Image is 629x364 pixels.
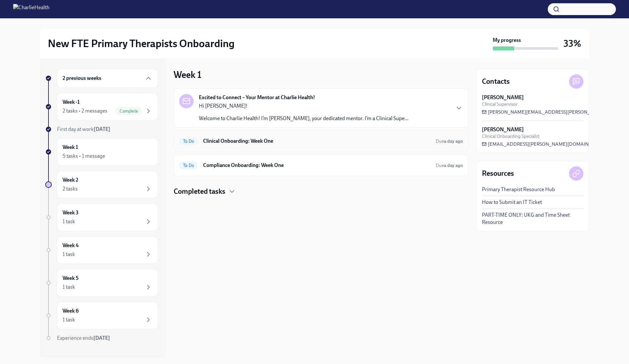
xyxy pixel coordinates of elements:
a: PART-TIME ONLY: UKG and Time Sheet Resource [482,211,583,226]
h6: Week 2 [63,176,78,184]
span: Due [436,138,463,144]
a: Week 61 task [45,302,158,329]
span: Clinical Supervisor [482,101,518,107]
a: [EMAIL_ADDRESS][PERSON_NAME][DOMAIN_NAME] [482,141,607,147]
div: 5 tasks • 1 message [63,153,105,160]
h6: Week 1 [63,144,78,151]
strong: Excited to Connect – Your Mentor at Charlie Health! [199,94,315,101]
h6: Week -1 [63,99,80,106]
strong: a day ago [444,138,463,144]
div: 2 tasks • 2 messages [63,107,107,115]
a: Week 15 tasks • 1 message [45,138,158,166]
span: Clinical Onboarding Specialist [482,133,540,139]
span: Complete [116,109,142,114]
a: How to Submit an IT Ticket [482,199,542,206]
div: 2 previous weeks [57,69,158,88]
strong: [PERSON_NAME] [482,94,524,101]
strong: [PERSON_NAME] [482,126,524,133]
div: 1 task [63,251,75,258]
strong: a day ago [444,163,463,168]
h3: Week 1 [174,69,201,81]
h6: Week 4 [63,242,79,249]
span: Experience ends [57,335,110,341]
h6: Week 6 [63,307,79,315]
div: 2 tasks [63,185,78,192]
div: 1 task [63,218,75,225]
strong: [DATE] [94,126,110,132]
span: To Do [179,139,198,144]
a: To DoCompliance Onboarding: Week OneDuea day ago [179,160,463,171]
h6: 2 previous weeks [63,75,101,82]
div: 1 task [63,316,75,323]
h4: Contacts [482,77,510,86]
h6: Compliance Onboarding: Week One [203,162,430,169]
a: Primary Therapist Resource Hub [482,186,555,193]
a: Week 31 task [45,204,158,231]
span: To Do [179,163,198,168]
p: Welcome to Charlie Health! I’m [PERSON_NAME], your dedicated mentor. I’m a Clinical Supe... [199,115,409,122]
span: October 12th, 2025 10:00 [436,162,463,169]
div: 1 task [63,283,75,291]
h6: Week 3 [63,209,79,216]
p: Hi [PERSON_NAME]! [199,102,409,110]
a: Week 22 tasks [45,171,158,198]
strong: My progress [493,37,521,44]
img: CharlieHealth [13,4,49,14]
h4: Resources [482,169,514,178]
h2: New FTE Primary Therapists Onboarding [48,37,235,50]
span: October 12th, 2025 10:00 [436,138,463,144]
h3: 33% [563,38,581,49]
a: Week -12 tasks • 2 messagesComplete [45,93,158,120]
a: To DoClinical Onboarding: Week OneDuea day ago [179,136,463,146]
a: First day at work[DATE] [45,126,158,133]
div: Completed tasks [174,187,468,196]
a: Week 41 task [45,236,158,264]
h4: Completed tasks [174,187,225,196]
strong: [DATE] [93,335,110,341]
h6: Week 5 [63,275,79,282]
a: Week 51 task [45,269,158,297]
h6: Clinical Onboarding: Week One [203,137,430,145]
span: Due [436,163,463,168]
span: First day at work [57,126,110,132]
